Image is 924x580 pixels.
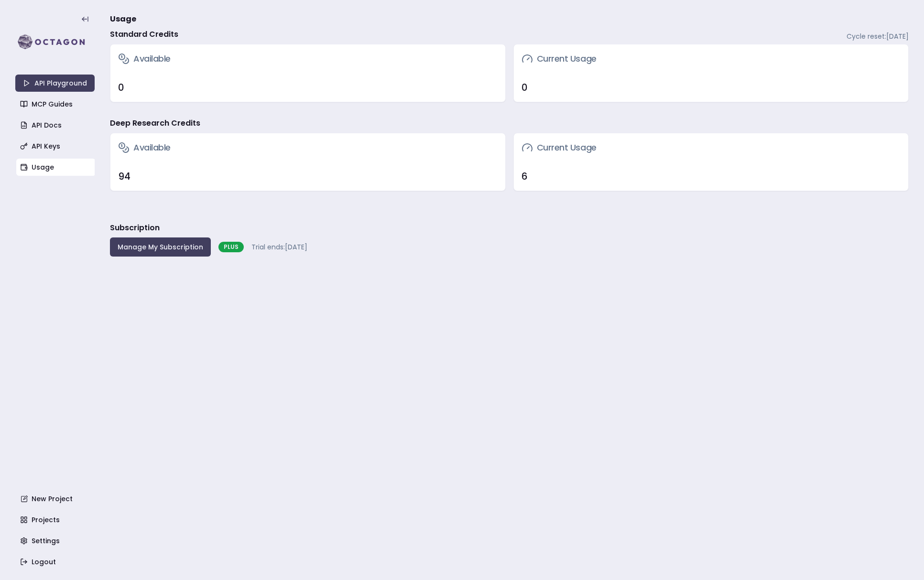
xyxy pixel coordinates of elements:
[16,553,96,570] a: Logout
[16,96,96,113] a: MCP Guides
[15,75,95,92] a: API Playground
[16,159,96,176] a: Usage
[110,222,160,234] h3: Subscription
[16,117,96,134] a: API Docs
[251,242,307,252] span: Trial ends: [DATE]
[16,490,96,507] a: New Project
[218,242,244,252] div: PLUS
[522,170,901,183] div: 6
[110,29,178,40] h4: Standard Credits
[522,52,597,65] h3: Current Usage
[110,13,136,25] span: Usage
[118,141,171,154] h3: Available
[16,532,96,549] a: Settings
[110,237,211,257] button: Manage My Subscription
[16,138,96,155] a: API Keys
[118,81,498,94] div: 0
[15,32,95,52] img: logo-rect-yK7x_WSZ.svg
[847,32,909,41] span: Cycle reset: [DATE]
[118,52,171,65] h3: Available
[118,170,498,183] div: 94
[522,141,597,154] h3: Current Usage
[522,81,901,94] div: 0
[110,118,200,129] h4: Deep Research Credits
[16,511,96,528] a: Projects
